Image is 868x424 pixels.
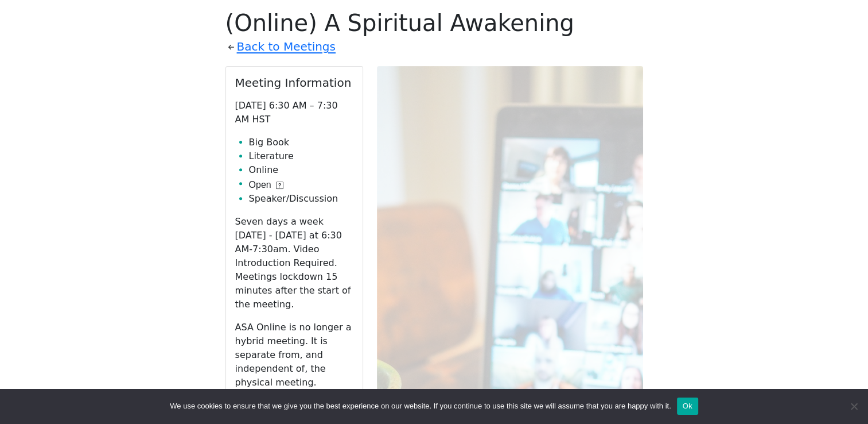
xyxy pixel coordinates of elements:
span: We use cookies to ensure that we give you the best experience on our website. If you continue to ... [170,400,671,412]
span: No [848,400,859,412]
li: Literature [249,149,353,163]
li: Speaker/Discussion [249,192,353,206]
button: Open [249,178,283,192]
span: Open [249,178,271,192]
p: Seven days a week [DATE] - [DATE] at 6:30 AM-7:30am. Video Introduction Required. Meetings lockdo... [235,215,353,311]
p: ASA Online is no longer a hybrid meeting. It is separate from, and independent of, the physical m... [235,321,353,390]
p: [DATE] 6:30 AM – 7:30 AM HST [235,99,353,126]
button: Ok [677,398,698,415]
li: Online [249,163,353,177]
a: Back to Meetings [237,37,336,57]
h1: (Online) A Spiritual Awakening [225,9,643,37]
h2: Meeting Information [235,76,353,90]
li: Big Book [249,136,353,149]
